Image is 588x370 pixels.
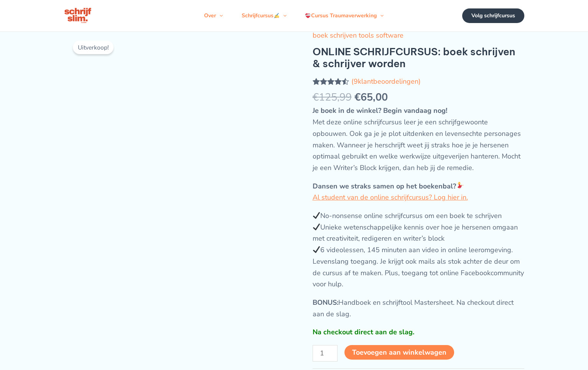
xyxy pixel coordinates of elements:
[354,77,358,86] span: 9
[313,345,338,361] input: Productaantal
[313,78,316,95] span: 9
[274,13,279,18] img: ✍️
[313,327,414,337] strong: Na checkout direct aan de slag.
[313,212,320,219] img: ✔️
[73,41,114,54] span: Uitverkoop!
[305,13,311,18] img: ❤️‍🩹
[64,7,92,25] img: schrijfcursus schrijfslim academy
[354,90,388,104] bdi: 65,00
[313,78,346,123] span: Gewaardeerd op 5 gebaseerd op klantbeoordelingen
[313,223,320,230] img: ✔️
[462,8,524,23] a: Volg schrijfcursus
[313,210,524,290] p: No-nonsense online schrijfcursus om een boek te schrijven Unieke wetenschappelijke kennis over ho...
[313,90,352,104] bdi: 125,99
[296,4,393,27] a: Cursus TraumaverwerkingMenu schakelen
[313,31,404,40] a: boek schrijven tools software
[351,77,421,86] a: (9klantbeoordelingen)
[354,90,361,104] span: €
[313,298,338,307] strong: BONUS:
[313,105,524,173] p: Met deze online schrijfcursus leer je een schrijfgewoonte opbouwen. Ook ga je je plot uitdenken e...
[313,46,524,69] h1: ONLINE SCHRIJFCURSUS: boek schrijven & schrijver worden
[313,90,319,104] span: €
[313,182,464,191] strong: Dansen we straks samen op het boekenbal?
[456,182,463,189] img: 💃
[313,297,524,320] p: Handboek en schrijftool Mastersheet. Na checkout direct aan de slag.
[195,4,232,27] a: OverMenu schakelen
[344,345,454,360] button: Toevoegen aan winkelwagen
[313,246,320,253] img: ✔️
[216,4,223,27] span: Menu schakelen
[377,4,384,27] span: Menu schakelen
[280,4,287,27] span: Menu schakelen
[195,4,393,27] nav: Navigatie op de site: Menu
[313,106,447,115] strong: Je boek in de winkel? Begin vandaag nog!
[232,4,296,27] a: SchrijfcursusMenu schakelen
[313,193,468,202] a: Al student van de online schrijfcursus? Log hier in.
